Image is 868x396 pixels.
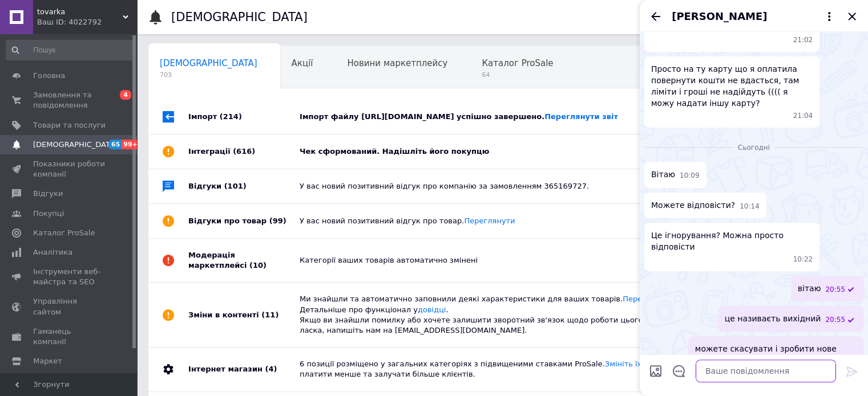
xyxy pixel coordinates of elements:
[300,294,731,336] div: Ми знайшли та автоматично заповнили деякі характеристики для ваших товарів. . Детальніше про функ...
[300,181,731,191] div: У вас новий позитивний відгук про компанію за замовленням 365169727.
[33,140,118,150] span: [DEMOGRAPHIC_DATA]
[300,216,731,226] div: У вас новий позитивний відгук про товар.
[725,313,821,325] span: це називаєть вихідний
[825,315,845,325] span: 20:55 12.10.2025
[292,58,313,68] span: Акції
[33,120,106,130] span: Товари та послуги
[33,356,62,366] span: Маркет
[188,169,300,203] div: Відгуки
[188,100,300,134] div: Імпорт
[300,146,731,157] div: Чек сформований. Надішліть його покупцю
[300,112,731,122] div: Імпорт файлу [URL][DOMAIN_NAME] успішно завершено.
[649,10,663,23] button: Назад
[33,228,95,238] span: Каталог ProSale
[33,209,64,219] span: Покупці
[740,202,760,211] span: 10:14 12.10.2025
[793,111,813,121] span: 21:04 11.10.2025
[108,140,122,149] span: 65
[171,10,308,24] h1: [DEMOGRAPHIC_DATA]
[233,147,255,156] span: (616)
[188,239,300,282] div: Модерація маркетплейсі
[249,261,267,270] span: (10)
[6,40,135,60] input: Пошук
[265,365,277,373] span: (4)
[300,359,731,379] div: 6 позиції розміщено у загальних категоріях з підвищеними ставками ProSale. , щоб платити менше та...
[188,134,300,169] div: Інтеграції
[651,63,813,109] span: Просто на ту карту що я оплатила повернути кошти не вдасться, там ліміти і гроші не надійдуть (((...
[37,17,137,27] div: Ваш ID: 4022792
[695,343,837,354] span: можете скасувати і зробити нове
[220,112,242,121] span: (214)
[672,364,687,378] button: Відкрити шаблони відповідей
[33,296,106,317] span: Управління сайтом
[33,90,106,111] span: Замовлення та повідомлення
[122,140,140,149] span: 99+
[224,182,247,190] span: (101)
[672,9,767,24] span: [PERSON_NAME]
[482,71,553,79] span: 64
[33,189,63,199] span: Відгуки
[482,58,553,68] span: Каталог ProSale
[845,10,859,23] button: Закрити
[651,230,813,252] span: Це ігнорування? Можна просто відповісти
[605,360,684,368] a: Змініть їх категорію
[188,204,300,238] div: Відгуки про товар
[418,305,446,314] a: довідці
[793,255,813,264] span: 10:22 12.10.2025
[798,283,821,295] span: вітаю
[188,283,300,347] div: Зміни в контенті
[623,295,703,303] a: Переглянути позиції
[733,143,774,153] span: Сьогодні
[269,217,286,225] span: (99)
[347,58,447,68] span: Новини маркетплейсу
[261,311,278,319] span: (11)
[644,141,863,153] div: 12.10.2025
[651,199,735,211] span: Можете відповісти?
[33,71,65,81] span: Головна
[33,247,72,258] span: Аналітика
[33,159,106,179] span: Показники роботи компанії
[33,326,106,347] span: Гаманець компанії
[160,71,257,79] span: 703
[120,90,131,100] span: 4
[33,267,106,287] span: Інструменти веб-майстра та SEO
[160,58,257,68] span: [DEMOGRAPHIC_DATA]
[651,169,675,181] span: Вітаю
[544,112,618,121] a: Переглянути звіт
[793,35,813,45] span: 21:02 11.10.2025
[825,285,845,295] span: 20:55 12.10.2025
[464,217,515,225] a: Переглянути
[188,348,300,391] div: Інтернет магазин
[37,7,123,17] span: tovarka
[672,9,836,24] button: [PERSON_NAME]
[680,171,700,181] span: 10:09 12.10.2025
[300,255,731,266] div: Категорії ваших товарів автоматично змінені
